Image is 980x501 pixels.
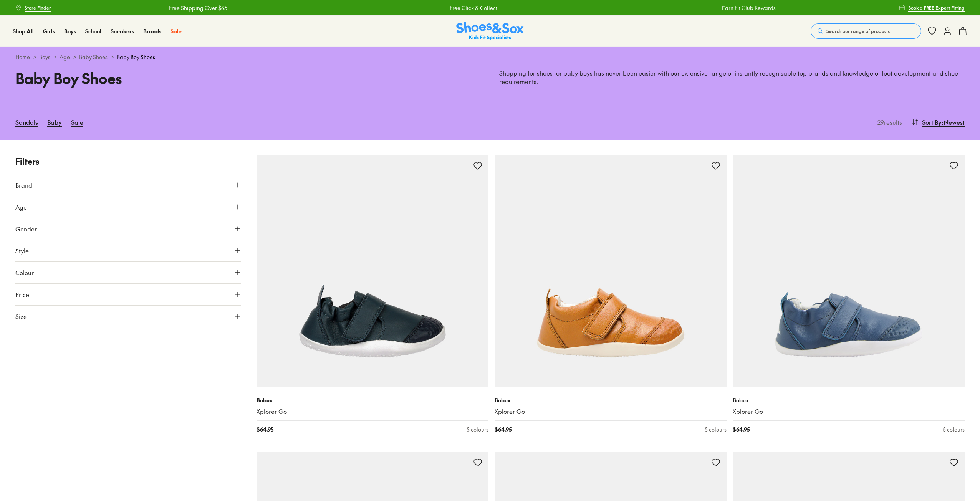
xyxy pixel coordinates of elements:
[826,28,890,35] span: Search our range of products
[60,53,70,61] a: Age
[15,284,241,305] button: Price
[899,1,965,15] a: Book a FREE Expert Fitting
[15,306,241,327] button: Size
[943,425,965,433] div: 5 colours
[39,53,50,61] a: Boys
[169,4,227,12] a: Free Shipping Over $85
[811,23,921,39] button: Search our range of products
[499,69,965,86] p: Shopping for shoes for baby boys has never been easier with our extensive range of instantly reco...
[15,246,29,255] span: Style
[15,262,241,283] button: Colour
[15,114,38,131] a: Sandals
[942,117,965,127] span: : Newest
[456,22,524,41] img: SNS_Logo_Responsive.svg
[733,396,965,404] p: Bobux
[79,53,108,61] a: Baby Shoes
[15,174,241,196] button: Brand
[15,218,241,240] button: Gender
[15,196,241,218] button: Age
[15,240,241,261] button: Style
[257,396,488,404] p: Bobux
[874,117,902,127] p: 29 results
[456,22,524,41] a: Shoes & Sox
[922,117,942,127] span: Sort By
[911,114,965,131] button: Sort By:Newest
[449,4,497,12] a: Free Click & Collect
[43,27,55,35] a: Girls
[257,425,273,433] span: $ 64.95
[171,27,182,35] a: Sale
[117,53,155,61] span: Baby Boy Shoes
[15,155,241,168] p: Filters
[495,425,512,433] span: $ 64.95
[25,4,51,11] span: Store Finder
[71,114,83,131] a: Sale
[85,27,101,35] a: School
[705,425,727,433] div: 5 colours
[111,27,134,35] a: Sneakers
[467,425,488,433] div: 5 colours
[64,27,76,35] a: Boys
[15,290,29,299] span: Price
[15,224,37,233] span: Gender
[722,4,775,12] a: Earn Fit Club Rewards
[908,4,965,11] span: Book a FREE Expert Fitting
[733,407,965,416] a: Xplorer Go
[15,312,27,321] span: Size
[15,53,30,61] a: Home
[15,1,51,15] a: Store Finder
[733,425,750,433] span: $ 64.95
[495,407,727,416] a: Xplorer Go
[495,396,727,404] p: Bobux
[13,27,34,35] a: Shop All
[15,268,34,277] span: Colour
[15,53,965,61] div: > > > >
[15,202,27,212] span: Age
[143,27,161,35] a: Brands
[257,407,488,416] a: Xplorer Go
[15,180,32,190] span: Brand
[15,67,481,89] h1: Baby Boy Shoes
[47,114,62,131] a: Baby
